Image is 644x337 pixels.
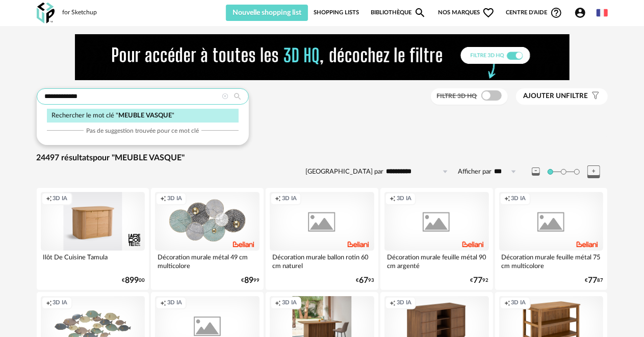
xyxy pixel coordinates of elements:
[499,251,604,271] div: Décoration murale feuille métal 75 cm multicolore
[41,251,145,271] div: Ilôt De Cuisine Tamula
[511,299,526,307] span: 3D IA
[506,7,563,19] span: Centre d'aideHelp Circle Outline icon
[122,277,145,284] div: € 00
[282,299,297,307] span: 3D IA
[241,277,260,284] div: € 99
[266,188,378,290] a: Creation icon 3D IA Décoration murale ballon rotin 60 cm naturel €6793
[167,195,182,203] span: 3D IA
[516,88,608,105] button: Ajouter unfiltre Filter icon
[119,112,172,118] span: MEUBLE VASQUE
[588,92,600,101] span: Filter icon
[437,93,477,99] span: Filtre 3D HQ
[482,7,495,19] span: Heart Outline icon
[574,7,586,19] span: Account Circle icon
[160,299,166,307] span: Creation icon
[167,299,182,307] span: 3D IA
[275,195,281,203] span: Creation icon
[511,195,526,203] span: 3D IA
[397,195,411,203] span: 3D IA
[160,195,166,203] span: Creation icon
[371,5,427,21] a: BibliothèqueMagnify icon
[151,188,264,290] a: Creation icon 3D IA Décoration murale métal 49 cm multicolore €8999
[125,277,139,284] span: 899
[356,277,374,284] div: € 93
[47,109,239,123] div: Rechercher le mot clé " "
[574,7,591,19] span: Account Circle icon
[471,277,489,284] div: € 92
[86,127,199,135] span: Pas de suggestion trouvée pour ce mot clé
[474,277,483,284] span: 77
[390,195,396,203] span: Creation icon
[314,5,359,21] a: Shopping Lists
[282,195,297,203] span: 3D IA
[588,277,597,284] span: 77
[390,299,396,307] span: Creation icon
[524,92,588,101] span: filtre
[75,34,570,80] img: FILTRE%20HQ%20NEW_V1%20(4).gif
[438,5,495,21] span: Nos marques
[226,5,308,21] button: Nouvelle shopping list
[155,251,260,271] div: Décoration murale métal 49 cm multicolore
[37,188,149,290] a: Creation icon 3D IA Ilôt De Cuisine Tamula €89900
[397,299,411,307] span: 3D IA
[244,277,253,284] span: 89
[233,9,301,16] span: Nouvelle shopping list
[495,188,608,290] a: Creation icon 3D IA Décoration murale feuille métal 75 cm multicolore €7787
[270,251,374,271] div: Décoration murale ballon rotin 60 cm naturel
[306,167,384,176] label: [GEOGRAPHIC_DATA] par
[380,188,493,290] a: Creation icon 3D IA Décoration murale feuille métal 90 cm argenté €7792
[37,153,608,163] div: 24497 résultats
[585,277,603,284] div: € 87
[53,195,68,203] span: 3D IA
[359,277,368,284] span: 67
[275,299,281,307] span: Creation icon
[53,299,68,307] span: 3D IA
[504,299,510,307] span: Creation icon
[37,3,55,23] img: OXP
[46,195,52,203] span: Creation icon
[524,92,566,100] span: Ajouter un
[93,154,185,162] span: pour "MEUBLE VASQUE"
[504,195,510,203] span: Creation icon
[46,299,52,307] span: Creation icon
[63,9,97,17] div: for Sketchup
[414,7,426,19] span: Magnify icon
[458,167,492,176] label: Afficher par
[550,7,562,19] span: Help Circle Outline icon
[384,251,489,271] div: Décoration murale feuille métal 90 cm argenté
[597,7,608,18] img: fr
